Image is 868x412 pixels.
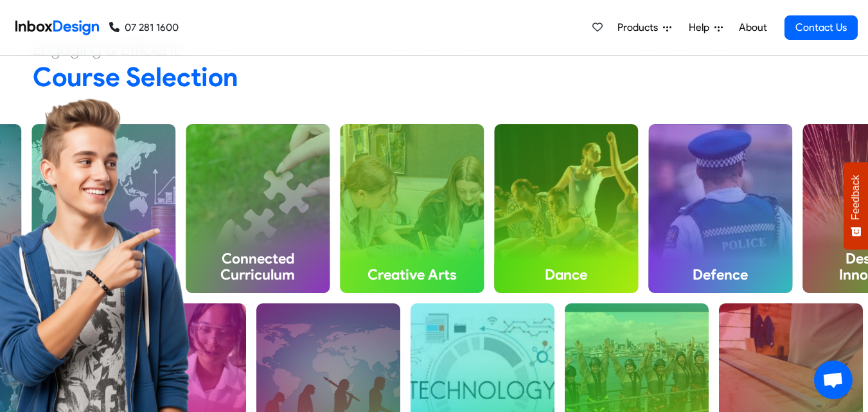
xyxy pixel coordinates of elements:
div: Open chat [814,361,853,399]
h4: Creative Arts [340,256,484,293]
a: 07 281 1600 [109,20,179,35]
a: Products [612,15,677,40]
span: Products [617,20,663,35]
a: About [735,15,770,40]
span: Help [689,20,714,35]
h4: Dance [494,256,638,293]
a: Contact Us [784,15,858,40]
h4: Defence [648,256,792,293]
h4: Connected Curriculum [186,240,330,294]
span: Feedback [850,175,862,220]
button: Feedback - Show survey [844,162,868,249]
h2: Course Selection [33,60,836,93]
a: Help [684,15,728,40]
